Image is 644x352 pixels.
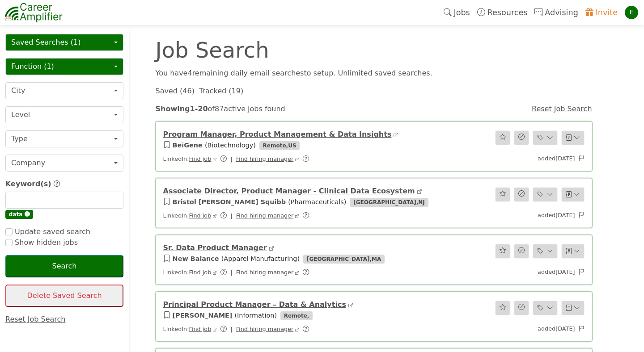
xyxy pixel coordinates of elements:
[5,58,123,75] button: Function (1)
[163,243,267,252] a: Sr. Data Product Manager
[163,300,346,309] a: Principal Product Manager – Data & Analytics
[5,255,123,277] button: Search
[25,211,30,218] span: 🅧
[199,87,243,95] a: Tracked (19)
[230,155,232,162] span: |
[230,269,232,276] span: |
[163,130,392,138] a: Program Manager, Product Management & Data Insights
[236,326,294,332] a: Find hiring manager
[4,1,63,24] img: career-amplifier-logo.png
[531,2,581,23] a: Advising
[5,106,123,123] button: Level
[440,2,474,23] a: Jobs
[173,255,219,262] a: New Balance
[5,210,33,219] span: data
[13,238,78,247] span: Show hidden jobs
[5,315,66,323] a: Reset Job Search
[446,268,590,277] div: added [DATE]
[230,212,232,219] span: |
[236,269,294,276] a: Find hiring manager
[532,105,592,113] a: Reset Job Search
[303,255,385,264] span: [GEOGRAPHIC_DATA] , MA
[173,142,203,149] a: BeiGene
[189,326,211,332] a: Find job
[280,311,313,320] span: Remote ,
[5,180,51,188] span: Keyword(s)
[288,198,346,205] span: ( Pharmaceuticals )
[189,269,211,276] a: Find job
[350,198,428,207] span: [GEOGRAPHIC_DATA] , NJ
[5,155,123,172] button: Company
[446,324,590,334] div: added [DATE]
[173,198,286,205] a: Bristol [PERSON_NAME] Squibb
[625,6,638,19] div: E
[163,269,315,276] span: LinkedIn:
[5,285,123,307] button: Delete Saved Search
[446,211,590,220] div: added [DATE]
[163,326,315,332] span: LinkedIn:
[234,312,277,319] span: ( Information )
[474,2,531,23] a: Resources
[5,34,123,51] button: Saved Searches (1)
[150,68,597,79] div: You have 4 remaining daily email search es to setup. Unlimited saved searches.
[150,39,486,61] div: Job Search
[259,141,300,150] span: Remote , US
[156,87,195,95] a: Saved (46)
[163,212,315,219] span: LinkedIn:
[236,155,294,162] a: Find hiring manager
[5,82,123,99] button: City
[173,312,233,319] a: [PERSON_NAME]
[5,130,123,147] button: Type
[163,187,415,195] a: Associate Director, Product Manager - Clinical Data Ecosystem
[236,212,294,219] a: Find hiring manager
[189,212,211,219] a: Find job
[156,105,208,113] strong: Showing 1 - 20
[13,227,90,236] span: Update saved search
[230,326,232,332] span: |
[446,154,590,163] div: added [DATE]
[221,255,300,262] span: ( Apparel Manufacturing )
[205,142,256,149] span: ( Biotechnology )
[150,104,486,114] div: of 87 active jobs found
[582,2,621,23] a: Invite
[163,155,315,162] span: LinkedIn:
[189,155,211,162] a: Find job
